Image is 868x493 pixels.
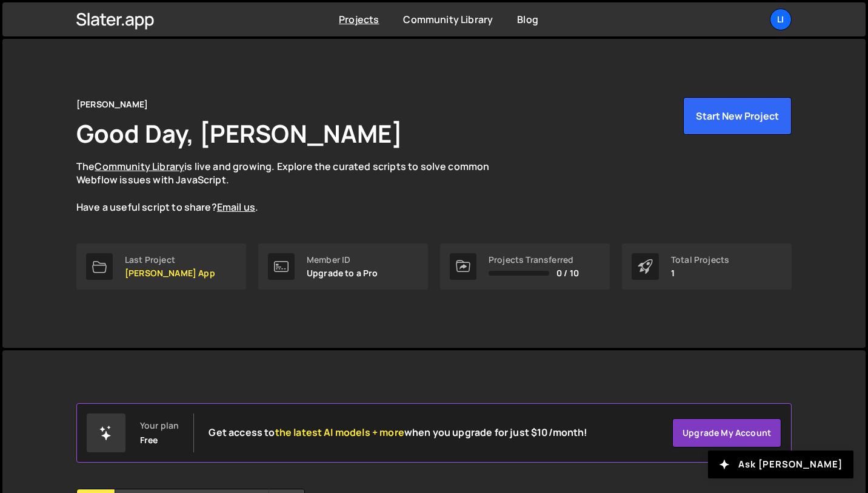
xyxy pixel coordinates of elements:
[217,200,255,214] a: Email us
[708,450,853,478] button: Ask [PERSON_NAME]
[403,13,493,26] a: Community Library
[671,268,729,278] p: 1
[76,160,513,214] p: The is live and growing. Explore the curated scripts to solve common Webflow issues with JavaScri...
[307,255,378,265] div: Member ID
[770,8,792,30] a: Li
[307,268,378,278] p: Upgrade to a Pro
[140,435,158,445] div: Free
[95,160,184,173] a: Community Library
[125,255,215,265] div: Last Project
[672,418,781,447] a: Upgrade my account
[517,13,538,26] a: Blog
[76,117,402,150] h1: Good Day, [PERSON_NAME]
[140,421,179,430] div: Your plan
[556,268,579,278] span: 0 / 10
[671,255,729,265] div: Total Projects
[275,426,404,439] span: the latest AI models + more
[76,243,246,290] a: Last Project [PERSON_NAME] App
[76,97,148,112] div: [PERSON_NAME]
[209,427,587,438] h2: Get access to when you upgrade for just $10/month!
[683,97,792,135] button: Start New Project
[339,13,379,26] a: Projects
[489,255,579,265] div: Projects Transferred
[125,268,215,278] p: [PERSON_NAME] App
